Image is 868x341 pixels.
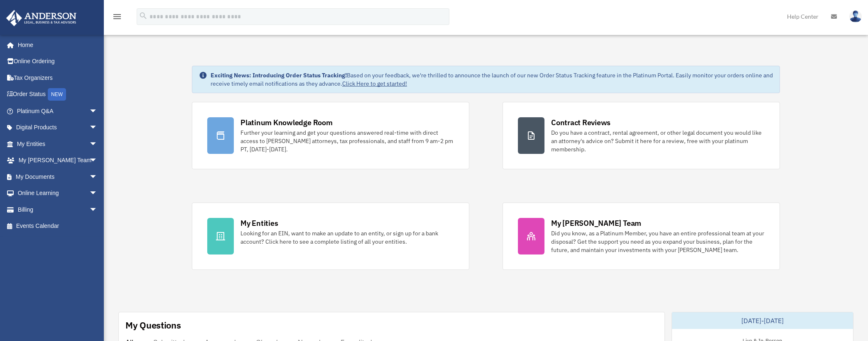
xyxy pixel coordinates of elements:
div: My [PERSON_NAME] Team [551,218,641,228]
div: Based on your feedback, we're thrilled to announce the launch of our new Order Status Tracking fe... [211,71,773,88]
div: Contract Reviews [551,117,611,128]
span: arrow_drop_down [89,201,106,218]
a: Home [6,37,106,53]
a: Platinum Q&Aarrow_drop_down [6,103,110,119]
span: arrow_drop_down [89,168,106,185]
i: menu [112,12,122,22]
a: My [PERSON_NAME] Teamarrow_drop_down [6,152,110,169]
a: Online Learningarrow_drop_down [6,185,110,202]
div: [DATE]-[DATE] [672,312,853,329]
span: arrow_drop_down [89,136,106,153]
a: Contract Reviews Do you have a contract, rental agreement, or other legal document you would like... [503,102,780,169]
a: Digital Productsarrow_drop_down [6,119,110,136]
a: Events Calendar [6,218,110,235]
img: User Pic [849,10,862,22]
a: Click Here to get started! [342,80,407,87]
div: Further your learning and get your questions answered real-time with direct access to [PERSON_NAM... [240,128,454,153]
div: NEW [48,88,66,101]
a: Platinum Knowledge Room Further your learning and get your questions answered real-time with dire... [192,102,469,169]
div: Platinum Knowledge Room [240,117,333,128]
a: My Entities Looking for an EIN, want to make an update to an entity, or sign up for a bank accoun... [192,203,469,270]
strong: Exciting News: Introducing Order Status Tracking! [211,72,347,79]
div: My Questions [125,319,181,331]
a: My [PERSON_NAME] Team Did you know, as a Platinum Member, you have an entire professional team at... [503,203,780,270]
a: Online Ordering [6,53,110,70]
a: My Documentsarrow_drop_down [6,168,110,185]
a: Order StatusNEW [6,86,110,103]
div: Do you have a contract, rental agreement, or other legal document you would like an attorney's ad... [551,128,765,153]
span: arrow_drop_down [89,103,106,120]
a: Billingarrow_drop_down [6,201,110,218]
div: My Entities [240,218,278,228]
a: Tax Organizers [6,69,110,86]
span: arrow_drop_down [89,185,106,202]
img: Anderson Advisors Platinum Portal [4,10,79,26]
i: search [139,11,148,20]
span: arrow_drop_down [89,152,106,169]
span: arrow_drop_down [89,119,106,136]
a: menu [112,15,122,22]
a: My Entitiesarrow_drop_down [6,136,110,152]
div: Did you know, as a Platinum Member, you have an entire professional team at your disposal? Get th... [551,229,765,254]
div: Looking for an EIN, want to make an update to an entity, or sign up for a bank account? Click her... [240,229,454,246]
